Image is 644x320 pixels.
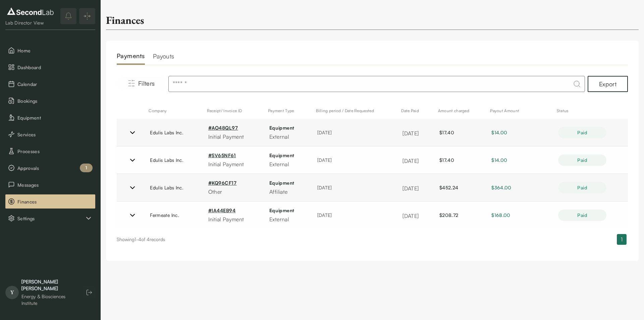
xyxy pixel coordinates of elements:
div: Lab Director View [5,19,55,26]
span: Finances [17,198,93,205]
span: Calendar [17,81,93,88]
div: [DATE] [402,129,426,137]
button: Export [588,76,628,92]
div: $17.40 [439,156,478,164]
div: equipment [269,179,304,186]
span: Other [208,188,222,195]
button: Settings [5,211,95,225]
div: $208.72 [439,212,478,219]
span: Processes [17,148,93,155]
h2: Payouts [153,51,174,65]
a: #SV65NF61 [208,152,236,158]
button: Equipment [5,110,95,125]
button: Expand/Collapse sidebar [79,8,95,24]
div: equipment [269,207,304,214]
span: Initial Payment [208,133,244,140]
span: Edulis Labs Inc. [150,129,195,136]
span: Fermeate Inc. [150,212,195,219]
th: Payment Type [263,103,311,119]
button: Dashboard [5,60,95,74]
th: Status [551,103,628,119]
div: external [269,133,304,141]
div: [DATE] [402,157,426,165]
button: Processes [5,144,95,158]
div: equipment [269,152,304,159]
div: external [269,215,304,223]
span: Dashboard [17,64,93,71]
button: Finances [5,194,95,209]
a: #IA44EB94 [208,208,236,213]
div: equipment [269,124,304,131]
a: #AO48QL97 [208,125,238,131]
div: Settings sub items [5,211,95,225]
span: Filters [138,79,155,88]
div: [DATE] [317,156,389,164]
button: notifications [60,8,76,24]
div: [DATE] [317,184,389,191]
span: Initial Payment [208,161,244,168]
span: Bookings [17,97,93,104]
img: logo [5,6,55,17]
button: Calendar [5,77,95,91]
th: Amount charged [433,103,485,119]
button: Messages [5,178,95,192]
th: Payout Amount [485,103,551,119]
div: [DATE] [402,212,426,220]
button: 1 [617,234,627,245]
h2: Finances [106,13,144,27]
th: Receipt/ Invoice ID [202,103,263,119]
span: Showing 1 - 4 of 4 records [117,236,165,242]
button: Approvals [5,161,95,175]
div: [DATE] [317,212,389,219]
h2: Payments [117,51,145,65]
div: $14.00 [491,129,544,136]
div: 1 [80,164,93,172]
div: external [269,160,304,168]
div: $452.24 [439,184,478,191]
div: [DATE] [317,129,389,136]
div: Paid [558,182,606,193]
span: Services [17,131,93,138]
span: Settings [17,215,85,222]
span: Approvals [17,165,93,172]
th: Billing period / Date Requested [311,103,396,119]
div: Paid [558,127,606,138]
span: Equipment [17,114,93,121]
th: Company [143,103,201,119]
button: Home [5,43,95,57]
span: Edulis Labs Inc. [150,156,195,164]
div: Paid [558,210,606,221]
button: Filters [117,76,166,91]
div: $364.00 [491,184,544,191]
span: Initial Payment [208,216,244,223]
span: Edulis Labs Inc. [150,184,195,191]
div: $14.00 [491,156,544,164]
div: $17.40 [439,129,478,136]
button: Bookings [5,94,95,108]
button: Services [5,127,95,141]
div: $168.00 [491,212,544,219]
div: affiliate [269,188,304,196]
div: Paid [558,154,606,166]
span: Home [17,47,93,54]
